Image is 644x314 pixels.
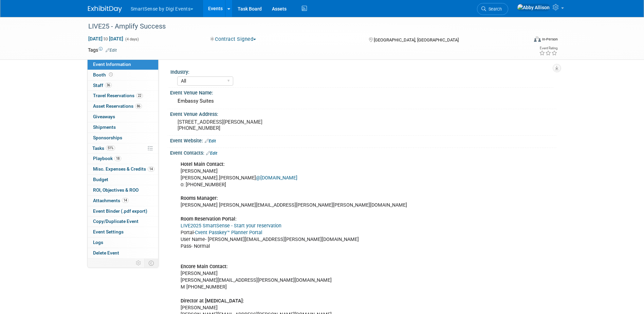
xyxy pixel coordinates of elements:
[181,216,237,222] b: Room Reservation Portal:
[195,230,262,235] a: Cvent Passkey™ Planner Portal
[542,37,558,42] div: In-Person
[125,37,139,41] span: (4 days)
[181,264,228,269] b: Encore Main Contact:
[93,135,122,140] span: Sponsorships
[136,93,143,98] span: 22
[103,36,109,41] span: to
[88,175,158,185] a: Budget
[88,238,158,248] a: Logs
[170,148,556,157] div: Event Contacts:
[93,177,108,182] span: Budget
[93,198,129,203] span: Attachments
[88,91,158,101] a: Travel Reservations22
[93,250,119,256] span: Delete Event
[93,114,115,119] span: Giveaways
[374,37,459,42] span: [GEOGRAPHIC_DATA], [GEOGRAPHIC_DATA]
[88,154,158,164] a: Playbook18
[88,70,158,80] a: Booth
[93,93,143,98] span: Travel Reservations
[135,104,142,109] span: 86
[170,67,553,75] div: Industry:
[181,298,244,304] b: Director at [MEDICAL_DATA]:
[105,83,112,88] span: 36
[93,240,103,245] span: Logs
[208,36,259,43] button: Contract Signed
[108,72,114,77] span: Booth not reserved yet
[539,47,557,50] div: Event Rating
[88,185,158,195] a: ROI, Objectives & ROO
[88,206,158,216] a: Event Binder (.pdf export)
[93,156,121,161] span: Playbook
[148,167,154,172] span: 14
[88,6,122,13] img: ExhibitDay
[93,124,116,130] span: Shipments
[88,216,158,227] a: Copy/Duplicate Event
[122,198,129,203] span: 14
[93,229,124,234] span: Event Settings
[88,133,158,143] a: Sponsorships
[88,143,158,154] a: Tasks51%
[114,156,121,161] span: 18
[133,259,145,267] td: Personalize Event Tab Strip
[93,219,139,224] span: Copy/Duplicate Event
[170,109,556,118] div: Event Venue Address:
[534,36,541,42] img: Format-Inperson.png
[178,119,324,131] pre: [STREET_ADDRESS][PERSON_NAME] [PHONE_NUMBER]
[181,195,218,201] b: Rooms Manager:
[88,248,158,258] a: Delete Event
[93,166,154,172] span: Misc. Expenses & Credits
[88,227,158,237] a: Event Settings
[256,175,297,181] a: @[DOMAIN_NAME]
[93,208,147,214] span: Event Binder (.pdf export)
[88,59,158,70] a: Event Information
[517,4,550,11] img: Abby Allison
[486,6,502,12] span: Search
[175,96,551,106] div: Embassy Suites
[106,145,115,151] span: 51%
[86,20,518,33] div: LIVE25 - Amplify Success
[93,62,131,67] span: Event Information
[144,259,158,267] td: Toggle Event Tabs
[88,36,124,42] span: [DATE] [DATE]
[88,122,158,133] a: Shipments
[170,136,556,144] div: Event Website:
[93,83,112,88] span: Staff
[206,151,217,156] a: Edit
[92,145,115,151] span: Tasks
[88,196,158,206] a: Attachments14
[205,139,216,143] a: Edit
[106,48,117,53] a: Edit
[88,101,158,111] a: Asset Reservations86
[93,103,142,109] span: Asset Reservations
[88,164,158,174] a: Misc. Expenses & Credits14
[488,35,558,46] div: Event Format
[477,3,508,15] a: Search
[93,187,139,193] span: ROI, Objectives & ROO
[181,223,281,229] a: LIVE2025 SmartSense - Start your reservation
[88,47,117,53] td: Tags
[88,112,158,122] a: Giveaways
[88,81,158,91] a: Staff36
[181,161,225,167] b: Hotel Main Contact:
[170,88,556,96] div: Event Venue Name:
[93,72,114,77] span: Booth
